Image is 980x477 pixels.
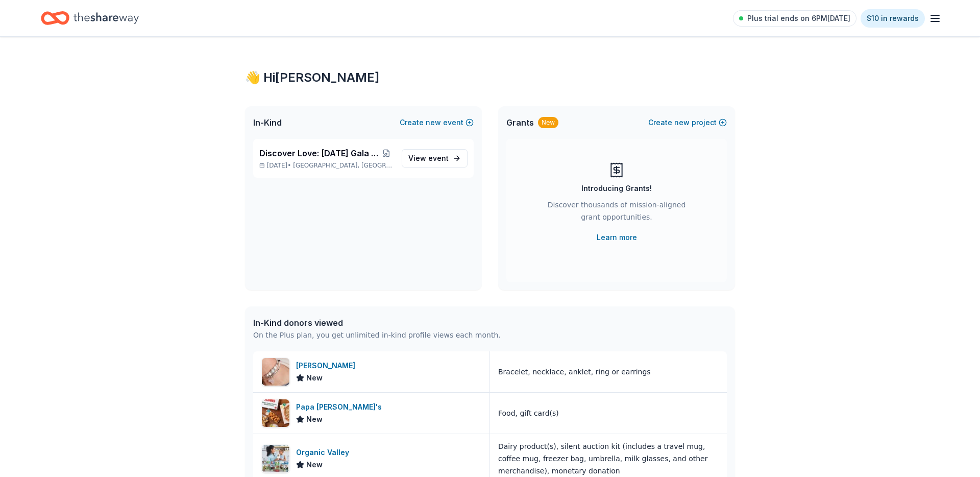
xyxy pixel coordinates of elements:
[597,231,637,244] a: Learn more
[259,147,380,159] span: Discover Love: [DATE] Gala & Silent Auction
[306,372,323,384] span: New
[428,154,449,162] span: event
[306,459,323,471] span: New
[400,116,474,129] button: Createnewevent
[861,9,925,28] a: $10 in rewards
[506,116,534,129] span: Grants
[253,116,282,129] span: In-Kind
[253,317,501,329] div: In-Kind donors viewed
[426,116,441,129] span: new
[245,69,735,86] div: 👋 Hi [PERSON_NAME]
[262,399,289,427] img: Image for Papa John's
[547,199,686,227] div: Discover thousands of mission-aligned grant opportunities.
[402,149,468,168] a: View event
[498,440,719,477] div: Dairy product(s), silent auction kit (includes a travel mug, coffee mug, freezer bag, umbrella, m...
[408,152,449,164] span: View
[648,116,727,129] button: Createnewproject
[733,10,856,27] a: Plus trial ends on 6PM[DATE]
[259,161,394,170] p: [DATE] •
[498,407,559,419] div: Food, gift card(s)
[306,413,323,425] span: New
[262,358,289,386] img: Image for Lizzy James
[581,182,652,195] div: Introducing Grants!
[296,446,353,459] div: Organic Valley
[41,6,139,30] a: Home
[498,366,651,378] div: Bracelet, necklace, anklet, ring or earrings
[674,116,690,129] span: new
[293,161,394,170] span: [GEOGRAPHIC_DATA], [GEOGRAPHIC_DATA]
[747,12,850,25] span: Plus trial ends on 6PM[DATE]
[538,117,558,128] div: New
[262,445,289,472] img: Image for Organic Valley
[296,360,359,372] div: [PERSON_NAME]
[253,329,501,341] div: On the Plus plan, you get unlimited in-kind profile views each month.
[296,401,386,413] div: Papa [PERSON_NAME]'s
